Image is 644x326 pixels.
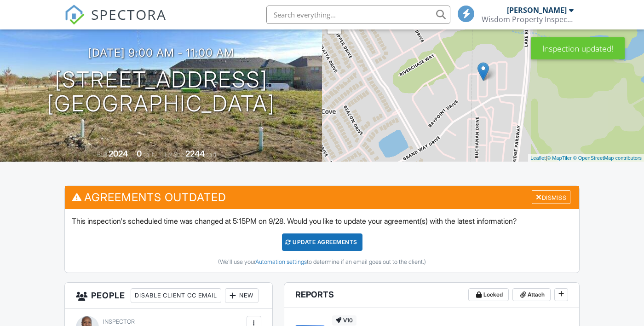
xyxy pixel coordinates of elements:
input: Search everything... [266,6,450,24]
h1: [STREET_ADDRESS] [GEOGRAPHIC_DATA] [47,68,275,116]
h3: People [65,283,272,309]
span: Built [97,151,107,158]
span: Inspector [103,318,135,325]
div: New [225,288,259,303]
a: Automation settings [255,258,307,265]
h3: [DATE] 9:00 am - 11:00 am [88,47,234,59]
div: 2024 [109,149,128,158]
span: SPECTORA [91,5,167,24]
a: © MapTiler [547,155,572,161]
a: © OpenStreetMap contributors [573,155,642,161]
div: Update Agreements [282,233,362,251]
img: The Best Home Inspection Software - Spectora [64,5,85,25]
div: Inspection updated! [531,37,625,59]
div: | [528,154,644,162]
div: Disable Client CC Email [131,288,221,303]
a: SPECTORA [64,12,167,32]
a: Leaflet [530,155,546,161]
h3: Agreements Outdated [65,186,579,209]
span: sq.ft. [206,151,218,158]
div: 0 [137,149,142,158]
div: This inspection's scheduled time was changed at 5:15PM on 9/28. Would you like to update your agr... [65,209,579,273]
div: Wisdom Property Inspections [482,15,574,24]
div: 2244 [185,149,205,158]
span: sq. ft. [143,151,156,158]
div: (We'll use your to determine if an email goes out to the client.) [72,258,572,266]
div: Dismiss [532,190,570,204]
span: Lot Size [165,151,184,158]
div: [PERSON_NAME] [507,6,567,15]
